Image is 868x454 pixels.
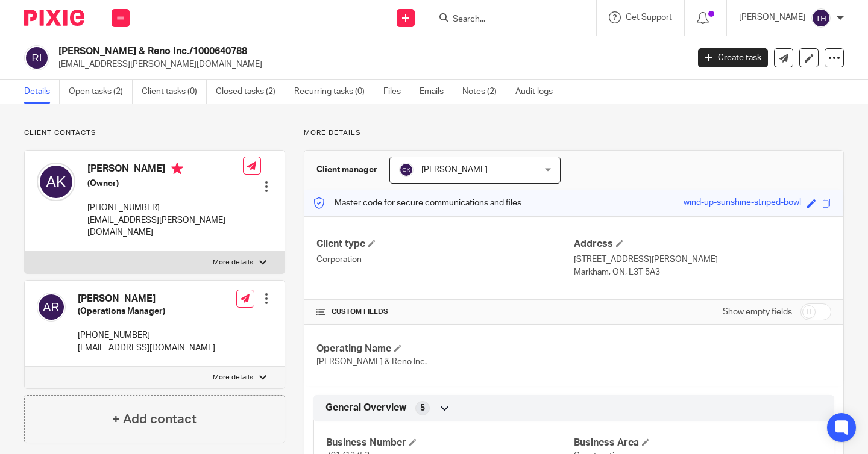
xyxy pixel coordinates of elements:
p: More details [213,258,253,267]
span: Get Support [626,13,672,22]
img: svg%3E [399,163,414,177]
img: svg%3E [24,45,49,70]
input: Search [451,14,560,25]
p: Markham, ON, L3T 5A3 [574,266,831,278]
p: More details [304,128,844,138]
p: [PERSON_NAME] [739,11,805,23]
h4: [PERSON_NAME] [78,293,215,305]
img: Pixie [24,10,84,26]
h5: (Operations Manager) [78,305,215,317]
p: Master code for secure communications and files [313,197,521,209]
p: Client contacts [24,128,285,138]
h3: Client manager [316,164,377,176]
p: More details [213,373,253,382]
p: [PHONE_NUMBER] [78,329,215,341]
a: Client tasks (0) [142,80,207,104]
a: Recurring tasks (0) [294,80,374,104]
h4: Business Number [326,437,574,449]
p: [EMAIL_ADDRESS][PERSON_NAME][DOMAIN_NAME] [87,214,243,239]
label: Show empty fields [723,306,792,318]
a: Files [383,80,410,104]
a: Create task [698,48,768,67]
h4: Address [574,238,831,250]
span: [PERSON_NAME] [421,166,488,174]
span: [PERSON_NAME] & Reno Inc. [316,358,427,366]
span: 5 [420,402,425,414]
p: [EMAIL_ADDRESS][DOMAIN_NAME] [78,342,215,354]
h4: Operating Name [316,343,574,355]
span: General Overview [325,402,406,414]
h5: (Owner) [87,178,243,190]
img: svg%3E [811,8,831,28]
h4: CUSTOM FIELDS [316,307,574,317]
div: wind-up-sunshine-striped-bowl [684,196,801,210]
h4: Business Area [574,437,822,449]
p: Corporation [316,253,574,266]
h4: [PERSON_NAME] [87,163,243,178]
p: [STREET_ADDRESS][PERSON_NAME] [574,253,831,266]
h4: + Add contact [112,410,197,429]
p: [PHONE_NUMBER] [87,202,243,214]
a: Open tasks (2) [69,80,133,104]
a: Details [24,80,60,104]
img: svg%3E [37,163,75,201]
a: Audit logs [515,80,562,104]
i: Primary [171,163,183,175]
p: [EMAIL_ADDRESS][PERSON_NAME][DOMAIN_NAME] [58,58,680,70]
a: Closed tasks (2) [216,80,285,104]
h2: [PERSON_NAME] & Reno Inc./1000640788 [58,45,556,58]
a: Emails [420,80,453,104]
a: Notes (2) [462,80,506,104]
h4: Client type [316,238,574,250]
img: svg%3E [37,293,66,322]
